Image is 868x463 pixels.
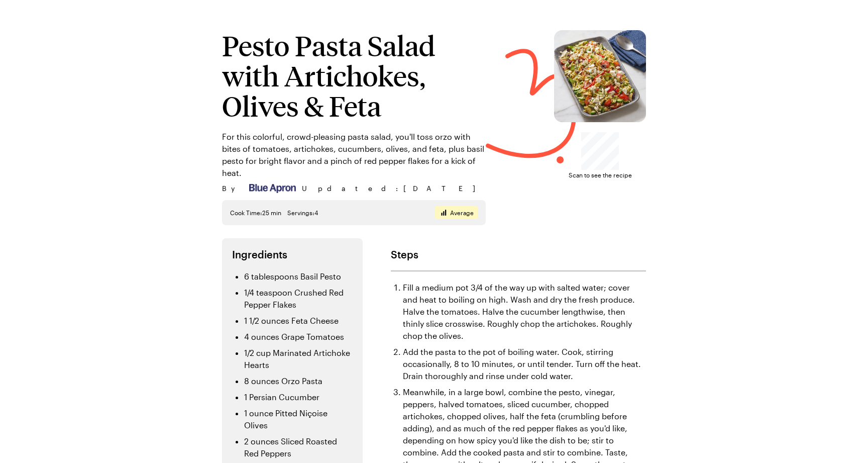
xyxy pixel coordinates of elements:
h2: Ingredients [232,248,353,260]
li: 6 tablespoons Basil Pesto [244,270,353,283]
div: By [222,183,296,194]
img: Pesto Pasta Salad with Artichokes, Olives & Feta [554,30,646,122]
span: Cook Time: 25 min [230,209,281,217]
span: Updated : [DATE] [302,183,485,194]
li: 1 ounce Pitted Niçoise Olives [244,407,353,431]
img: Blue Apron [249,184,296,193]
li: 1 Persian Cucumber [244,391,353,403]
li: Add the pasta to the pot of boiling water. Cook, stirring occasionally, 8 to 10 minutes, or until... [403,346,646,382]
p: For this colorful, crowd-pleasing pasta salad, you'll toss orzo with bites of tomatoes, artichoke... [222,131,486,179]
li: 1/2 cup Marinated Artichoke Hearts [244,347,353,371]
li: Fill a medium pot 3/4 of the way up with salted water; cover and heat to boiling on high. Wash an... [403,282,646,342]
li: 4 ounces Grape Tomatoes [244,331,353,343]
li: 8 ounces Orzo Pasta [244,375,353,387]
li: 1 1/2 ounces Feta Cheese [244,315,353,327]
h2: Steps [391,248,646,260]
li: 1/4 teaspoon Crushed Red Pepper Flakes [244,287,353,311]
span: Servings: 4 [287,209,318,217]
li: 2 ounces Sliced Roasted Red Peppers [244,435,353,459]
span: Scan to see the recipe [569,170,632,180]
h1: Pesto Pasta Salad with Artichokes, Olives & Feta [222,30,486,121]
span: Average [450,209,474,217]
